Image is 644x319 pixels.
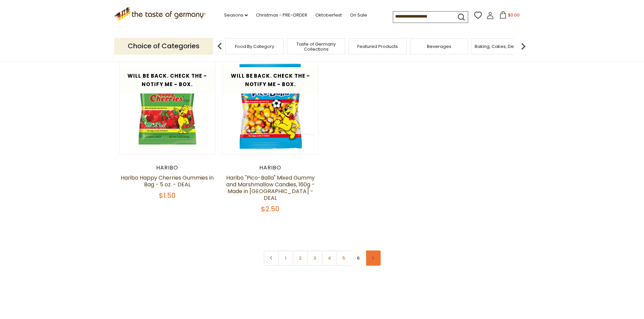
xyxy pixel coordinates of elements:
[336,250,352,266] a: 5
[159,191,176,200] span: $1.50
[235,44,274,49] a: Food By Category
[307,250,323,266] a: 3
[226,174,315,202] a: Haribo "Pico-Balla" Mixed Gummy and Marshmallow Candies, 160g - Made in [GEOGRAPHIC_DATA] - DEAL
[495,11,524,21] button: $0.00
[121,174,214,188] a: Haribo Happy Cherries Gummies in Bag - 5 oz. - DEAL
[475,44,527,49] a: Baking, Cakes, Desserts
[427,44,451,49] a: Beverages
[114,38,213,54] p: Choice of Categories
[322,250,337,266] a: 4
[261,204,280,214] span: $2.50
[278,250,293,266] a: 1
[256,11,307,19] a: Christmas - PRE-ORDER
[119,164,216,171] div: Haribo
[315,11,342,19] a: Oktoberfest
[224,11,248,19] a: Seasons
[508,12,520,18] span: $0.00
[357,44,398,49] a: Featured Products
[223,59,318,154] img: Haribo
[289,42,343,52] a: Taste of Germany Collections
[222,164,319,171] div: Haribo
[120,59,215,154] img: Haribo
[517,39,530,53] img: next arrow
[213,39,226,53] img: previous arrow
[350,11,367,19] a: On Sale
[293,250,308,266] a: 2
